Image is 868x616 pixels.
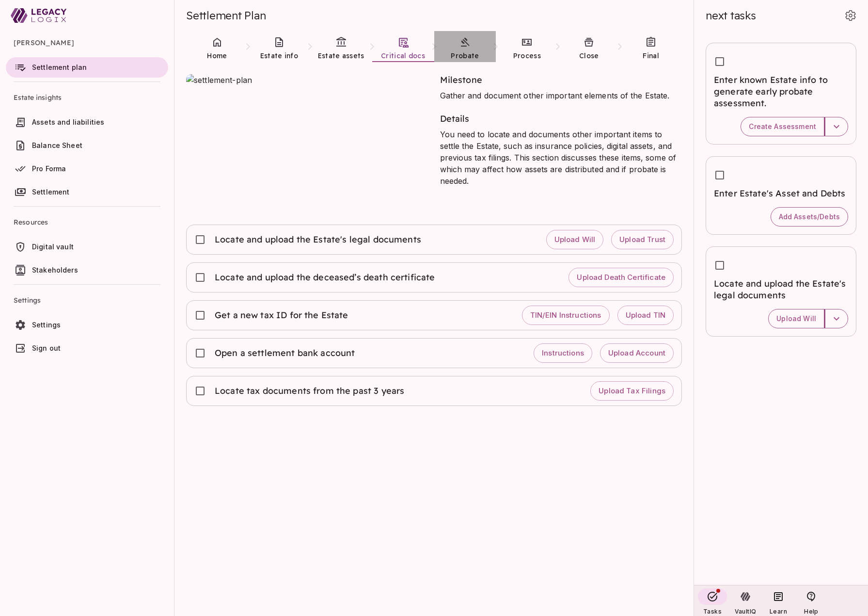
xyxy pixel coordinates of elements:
[714,278,848,301] span: Locate and upload the Estate's legal documents
[440,91,670,100] span: Gather and document other important elements of the Estate.
[6,112,168,132] a: Assets and liabilities
[626,311,666,320] span: Upload TIN
[6,260,168,280] a: Stakeholders
[186,225,682,255] div: Locate and upload the Estate's legal documentsUpload WillUpload Trust
[706,43,856,145] div: Enter known Estate info to generate early probate assessment.Create Assessment
[186,262,682,292] div: Locate and upload the deceased’s death certificateUpload Death Certificate
[617,306,674,325] button: Upload TIN
[440,113,470,124] span: Details
[749,122,816,131] span: Create Assessment
[768,309,824,328] button: Upload Will
[32,266,78,274] span: Stakeholders
[14,31,160,54] span: [PERSON_NAME]
[608,349,665,358] span: Upload Account
[776,314,816,323] span: Upload Will
[714,74,848,109] span: Enter known Estate info to generate early probate assessment.
[522,306,610,325] button: TIN/EIN Instructions
[546,230,604,249] button: Upload Will
[714,188,848,199] span: Enter Estate's Asset and Debts
[440,74,482,85] span: Milestone
[6,135,168,156] a: Balance Sheet
[619,235,665,244] span: Upload Trust
[381,51,425,60] span: Critical docs
[579,51,599,60] span: Close
[32,63,87,71] span: Settlement plan
[32,141,82,149] span: Balance Sheet
[14,211,160,234] span: Resources
[770,608,787,615] span: Learn
[215,347,355,359] span: Open a settlement bank account
[186,376,682,406] div: Locate tax documents from the past 3 yearsUpload Tax Filings
[6,237,168,257] a: Digital vault
[6,338,168,358] a: Sign out
[703,608,722,615] span: Tasks
[32,118,104,126] span: Assets and liabilities
[6,315,168,335] a: Settings
[186,74,428,205] img: settlement-plan
[706,246,856,337] div: Locate and upload the Estate's legal documentsUpload Will
[6,182,168,202] a: Settlement
[513,51,541,60] span: Process
[706,9,756,22] span: next tasks
[590,381,674,401] button: Upload Tax Filings
[804,608,818,615] span: Help
[32,321,61,329] span: Settings
[215,234,421,245] span: Locate and upload the Estate's legal documents
[706,156,856,235] div: Enter Estate's Asset and DebtsAdd Assets/Debts
[611,230,674,249] button: Upload Trust
[451,51,479,60] span: Probate
[542,349,584,358] span: Instructions
[207,51,227,60] span: Home
[260,51,298,60] span: Estate info
[215,309,348,321] span: Get a new tax ID for the Estate
[600,343,674,363] button: Upload Account
[6,159,168,179] a: Pro Forma
[32,164,66,173] span: Pro Forma
[577,273,665,282] span: Upload Death Certificate
[186,9,266,22] span: Settlement Plan
[32,243,74,251] span: Digital vault
[6,57,168,78] a: Settlement plan
[186,338,682,368] div: Open a settlement bank accountInstructionsUpload Account
[599,387,665,396] span: Upload Tax Filings
[530,311,601,320] span: TIN/EIN Instructions
[568,268,674,287] button: Upload Death Certificate
[215,272,435,283] span: Locate and upload the deceased’s death certificate
[215,385,404,397] span: Locate tax documents from the past 3 years
[779,212,840,221] span: Add Assets/Debts
[741,117,824,136] button: Create Assessment
[554,235,596,244] span: Upload Will
[14,289,160,312] span: Settings
[643,51,659,60] span: Final
[440,130,677,186] span: You need to locate and documents other important items to settle the Estate, such as insurance po...
[14,86,160,109] span: Estate insights
[318,51,364,60] span: Estate assets
[32,344,61,352] span: Sign out
[735,608,756,615] span: VaultIQ
[186,300,682,330] div: Get a new tax ID for the EstateTIN/EIN InstructionsUpload TIN
[32,188,70,196] span: Settlement
[771,207,848,227] button: Add Assets/Debts
[534,343,592,363] button: Instructions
